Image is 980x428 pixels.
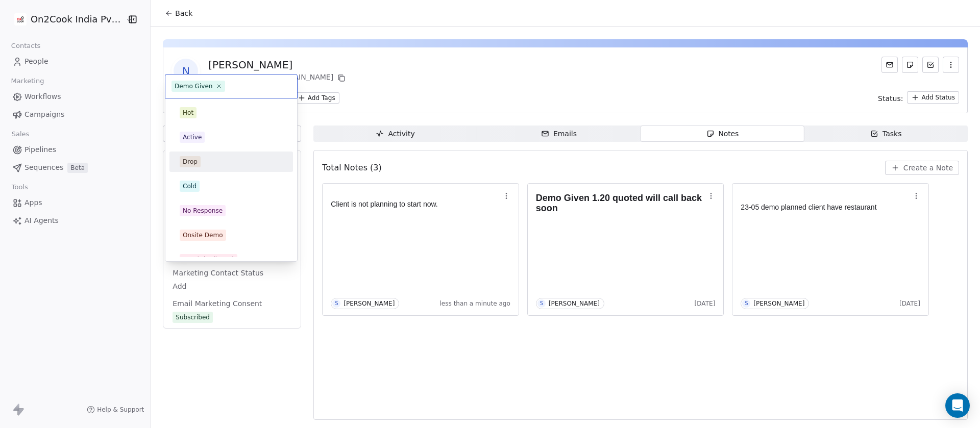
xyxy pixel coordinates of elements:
[183,231,223,240] div: Onsite Demo
[183,133,202,142] div: Active
[175,82,213,91] div: Demo Given
[183,157,198,166] div: Drop
[183,182,197,191] div: Cold
[183,255,234,264] div: RSP (Distributor)
[183,206,223,215] div: No Response
[183,108,193,117] div: Hot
